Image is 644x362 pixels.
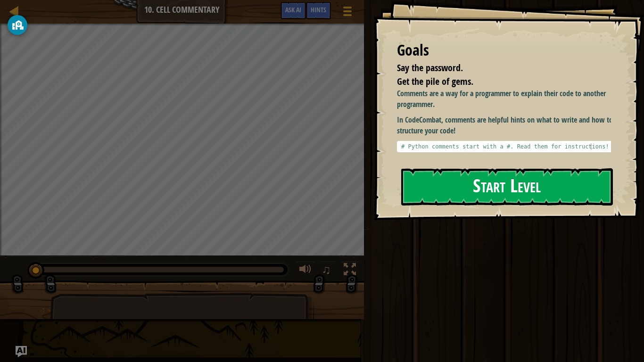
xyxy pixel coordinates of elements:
[397,115,618,136] p: In CodeCombat, comments are helpful hints on what to write and how to structure your code!
[281,2,306,19] button: Ask AI
[322,263,331,277] span: ♫
[385,75,609,89] li: Get the pile of gems.
[397,40,611,61] div: Goals
[296,261,315,280] button: Adjust volume
[311,5,326,14] span: Hints
[8,15,27,35] button: GoGuardian Privacy Information
[397,75,473,88] span: Get the pile of gems.
[320,261,336,280] button: ♫
[340,261,359,280] button: Toggle fullscreen
[336,2,359,24] button: Show game menu
[397,61,463,74] span: Say the password.
[401,168,613,206] button: Start Level
[397,88,618,110] p: Comments are a way for a programmer to explain their code to another programmer.
[16,346,27,357] button: Ask AI
[285,5,301,14] span: Ask AI
[385,61,609,75] li: Say the password.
